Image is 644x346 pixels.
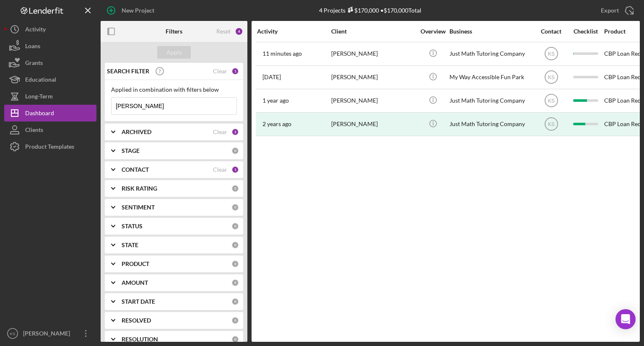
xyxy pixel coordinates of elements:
[262,50,302,57] time: 2025-09-12 14:44
[122,204,155,211] b: SENTIMENT
[235,27,243,36] div: 4
[535,28,567,35] div: Contact
[122,2,154,19] div: New Project
[568,28,603,35] div: Checklist
[25,38,40,57] div: Loans
[4,88,96,105] button: Long-Term
[25,21,46,40] div: Activity
[122,223,143,230] b: STATUS
[122,129,151,135] b: ARCHIVED
[213,129,227,135] div: Clear
[213,166,227,173] div: Clear
[101,2,163,19] button: New Project
[122,147,140,154] b: STAGE
[331,28,415,35] div: Client
[122,242,138,248] b: STATE
[548,75,554,80] text: KS
[601,2,619,19] div: Export
[21,325,75,344] div: [PERSON_NAME]
[122,185,157,192] b: RISK RATING
[157,46,191,59] button: Apply
[231,279,239,287] div: 0
[257,28,330,35] div: Activity
[231,185,239,192] div: 0
[213,68,227,75] div: Clear
[331,90,415,112] div: [PERSON_NAME]
[449,43,533,65] div: Just Math Tutoring Company
[216,28,231,35] div: Reset
[122,336,158,343] b: RESOLUTION
[345,7,379,14] div: $170,000
[231,298,239,305] div: 0
[592,2,640,19] button: Export
[4,105,96,121] button: Dashboard
[25,138,74,157] div: Product Templates
[449,66,533,88] div: My Way Accessible Fun Park
[319,7,421,14] div: 4 Projects • $170,000 Total
[25,54,43,73] div: Grants
[231,147,239,155] div: 0
[25,121,43,140] div: Clients
[122,317,151,324] b: RESOLVED
[417,28,449,35] div: Overview
[231,67,239,75] div: 1
[122,261,149,267] b: PRODUCT
[231,317,239,324] div: 0
[231,166,239,173] div: 1
[25,105,54,124] div: Dashboard
[449,113,533,135] div: Just Math Tutoring Company
[331,66,415,88] div: [PERSON_NAME]
[449,90,533,112] div: Just Math Tutoring Company
[449,28,533,35] div: Business
[166,28,182,35] b: Filters
[122,279,148,286] b: AMOUNT
[615,309,636,329] div: Open Intercom Messenger
[122,166,149,173] b: CONTACT
[4,138,96,155] button: Product Templates
[231,260,239,268] div: 0
[231,336,239,343] div: 0
[331,43,415,65] div: [PERSON_NAME]
[25,71,56,90] div: Educational
[4,121,96,138] button: Clients
[10,331,16,336] text: KS
[262,97,289,104] time: 2024-07-19 07:05
[107,68,149,75] b: SEARCH FILTER
[25,88,53,107] div: Long-Term
[4,38,96,54] button: Loans
[548,121,554,127] text: KS
[231,222,239,230] div: 0
[4,325,96,342] button: KS[PERSON_NAME]
[122,298,155,305] b: START DATE
[548,51,554,57] text: KS
[166,46,182,59] div: Apply
[4,21,96,38] button: Activity
[331,113,415,135] div: [PERSON_NAME]
[4,54,96,71] button: Grants
[231,204,239,211] div: 0
[231,128,239,136] div: 2
[262,74,281,80] time: 2025-04-19 02:23
[111,86,237,93] div: Applied in combination with filters below
[262,121,291,127] time: 2023-09-28 03:52
[548,98,554,104] text: KS
[4,71,96,88] button: Educational
[231,241,239,249] div: 0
